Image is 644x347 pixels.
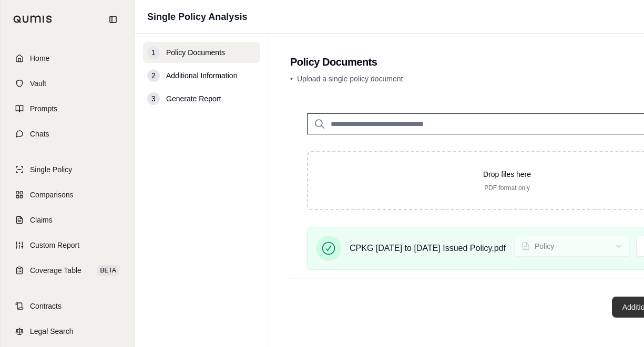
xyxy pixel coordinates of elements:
a: Contracts [7,295,128,318]
span: Policy Documents [166,47,225,58]
span: Chats [30,129,49,139]
a: Comparisons [7,183,128,206]
a: Single Policy [7,158,128,181]
span: CPKG [DATE] to [DATE] Issued Policy.pdf [350,242,506,255]
a: Vault [7,72,128,95]
a: Legal Search [7,320,128,343]
span: Legal Search [30,326,74,337]
span: Claims [30,215,53,225]
a: Coverage TableBETA [7,259,128,282]
span: Single Policy [30,164,72,175]
span: BETA [97,265,119,276]
button: Collapse sidebar [105,11,121,28]
a: Chats [7,122,128,145]
a: Prompts [7,97,128,120]
span: Upload a single policy document [297,75,403,83]
h1: Single Policy Analysis [147,9,247,24]
div: 1 [147,46,160,59]
span: Contracts [30,301,62,311]
img: Qumis Logo [13,15,53,23]
span: Home [30,53,49,64]
span: Additional Information [166,70,237,81]
div: 3 [147,92,160,105]
span: Vault [30,78,46,89]
span: Custom Report [30,240,79,250]
span: Coverage Table [30,265,81,276]
span: Prompts [30,103,57,114]
span: • [290,75,293,83]
div: 2 [147,69,160,82]
a: Claims [7,208,128,232]
a: Custom Report [7,234,128,257]
span: Generate Report [166,93,221,104]
a: Home [7,47,128,70]
span: Comparisons [30,190,73,200]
